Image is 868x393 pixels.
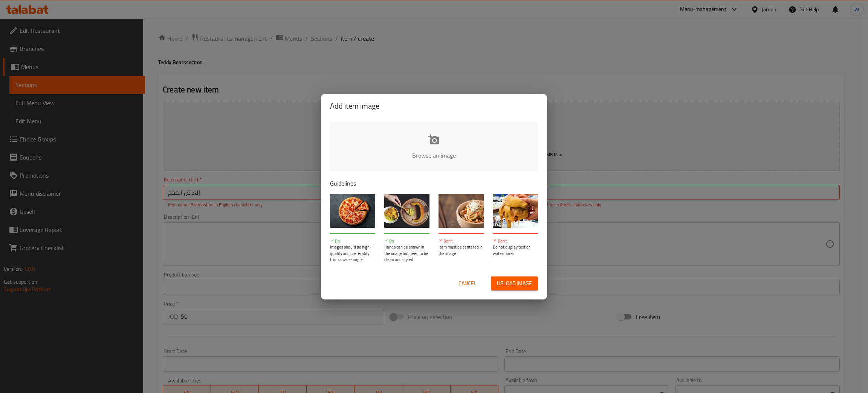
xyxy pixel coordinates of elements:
p: Images should be high-quality and preferably from a wide-angle [330,244,375,263]
p: Item must be centered in the image [439,244,484,256]
img: guide-img-3@3x.jpg [439,194,484,228]
p: Don't [493,238,538,244]
p: Hands can be shown in the image but need to be clean and styled [384,244,429,263]
h2: Add item image [330,100,538,112]
p: Do not display text or watermarks [493,244,538,256]
button: Upload image [491,276,538,290]
button: Cancel [455,276,480,290]
p: Guidelines [330,179,538,188]
p: Don't [439,238,484,244]
span: Upload image [497,279,532,288]
span: Cancel [458,279,477,288]
img: guide-img-2@3x.jpg [384,194,429,228]
img: guide-img-1@3x.jpg [330,194,375,228]
p: Do [330,238,375,244]
p: Do [384,238,429,244]
img: guide-img-4@3x.jpg [493,194,538,228]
